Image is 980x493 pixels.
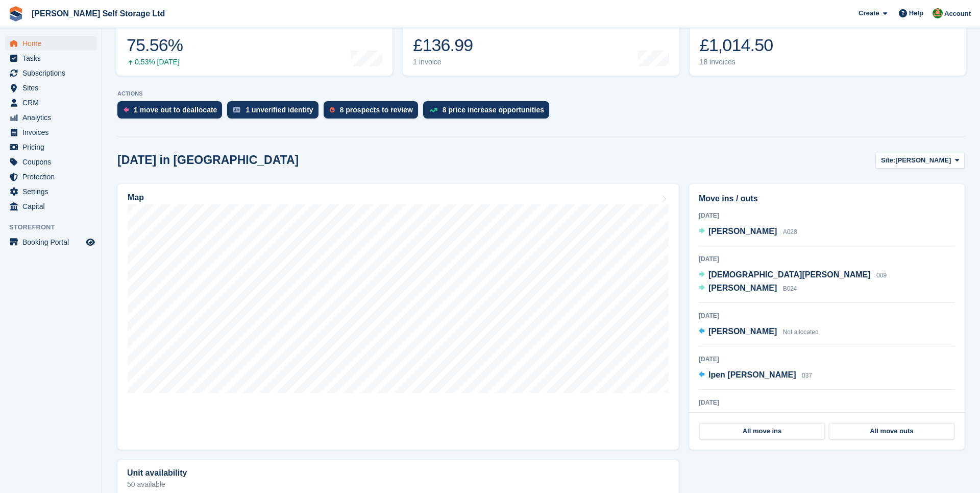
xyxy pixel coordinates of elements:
[443,106,544,114] div: 8 price increase opportunities
[22,81,84,95] span: Sites
[5,96,96,110] a: menu
[22,155,84,169] span: Coupons
[233,107,240,113] img: verify_identity-adf6edd0f0f0b5bbfe63781bf79b02c33cf7c696d77639b501bdc392416b5a36.svg
[5,235,96,249] a: menu
[117,90,965,97] p: ACTIONS
[5,51,96,65] a: menu
[5,155,96,169] a: menu
[829,423,954,439] a: All move outs
[699,355,955,364] div: [DATE]
[876,272,887,279] span: 009
[22,235,84,249] span: Booking Portal
[340,106,413,114] div: 8 prospects to review
[944,9,971,19] span: Account
[699,398,955,407] div: [DATE]
[699,282,797,295] a: [PERSON_NAME] B024
[28,5,169,22] a: [PERSON_NAME] Self Storage Ltd
[8,6,23,21] img: stora-icon-8386f47178a22dfd0bd8f6a31ec36ba5ce8667c1dd55bd0f319d3a0aa187defe.svg
[5,81,96,95] a: menu
[700,35,773,56] div: £1,014.50
[708,284,777,292] span: [PERSON_NAME]
[5,125,96,139] a: menu
[22,199,84,214] span: Capital
[699,369,812,382] a: Ipen [PERSON_NAME] 037
[699,211,955,220] div: [DATE]
[909,8,923,18] span: Help
[881,155,895,166] span: Site:
[22,96,84,110] span: CRM
[783,328,819,336] span: Not allocated
[413,35,489,56] div: £136.99
[330,107,335,113] img: prospect-51fa495bee0391a8d652442698ab0144808aea92771e9ea1ae160a38d050c398.svg
[5,140,96,154] a: menu
[127,481,669,488] p: 50 available
[22,36,84,51] span: Home
[5,170,96,184] a: menu
[5,199,96,214] a: menu
[699,423,825,439] a: All move ins
[708,370,796,379] span: Ipen [PERSON_NAME]
[134,106,217,114] div: 1 move out to deallocate
[127,35,183,56] div: 75.56%
[127,468,187,478] h2: Unit availability
[5,66,96,80] a: menu
[5,110,96,125] a: menu
[403,11,679,76] a: Month-to-date sales £136.99 1 invoice
[22,184,84,199] span: Settings
[5,36,96,51] a: menu
[699,193,955,205] h2: Move ins / outs
[423,101,554,124] a: 8 price increase opportunities
[22,170,84,184] span: Protection
[22,51,84,65] span: Tasks
[124,107,129,113] img: move_outs_to_deallocate_icon-f764333ba52eb49d3ac5e1228854f67142a1ed5810a6f6cc68b1a99e826820c5.svg
[84,236,96,248] a: Preview store
[699,269,887,282] a: [DEMOGRAPHIC_DATA][PERSON_NAME] 009
[5,184,96,199] a: menu
[117,153,299,167] h2: [DATE] in [GEOGRAPHIC_DATA]
[783,285,797,292] span: B024
[22,140,84,154] span: Pricing
[895,155,951,166] span: [PERSON_NAME]
[708,327,777,336] span: [PERSON_NAME]
[859,8,879,18] span: Create
[117,184,679,450] a: Map
[708,270,871,279] span: [DEMOGRAPHIC_DATA][PERSON_NAME]
[699,311,955,320] div: [DATE]
[324,101,423,124] a: 8 prospects to review
[22,110,84,125] span: Analytics
[22,66,84,80] span: Subscriptions
[708,227,777,236] span: [PERSON_NAME]
[413,58,489,66] div: 1 invoice
[802,372,812,379] span: 037
[700,58,773,66] div: 18 invoices
[783,228,797,236] span: A028
[699,325,819,339] a: [PERSON_NAME] Not allocated
[429,108,437,112] img: price_increase_opportunities-93ffe204e8149a01c8c9dc8f82e8f89637d9d84a8eef4429ea346261dce0b2c0.svg
[933,8,943,18] img: Joshua Wild
[875,152,965,169] button: Site: [PERSON_NAME]
[9,222,102,232] span: Storefront
[127,58,183,66] div: 0.53% [DATE]
[246,106,313,114] div: 1 unverified identity
[128,193,144,202] h2: Map
[227,101,323,124] a: 1 unverified identity
[117,101,227,124] a: 1 move out to deallocate
[699,254,955,264] div: [DATE]
[116,11,393,76] a: Occupancy 75.56% 0.53% [DATE]
[690,11,966,76] a: Awaiting payment £1,014.50 18 invoices
[22,125,84,139] span: Invoices
[699,225,797,239] a: [PERSON_NAME] A028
